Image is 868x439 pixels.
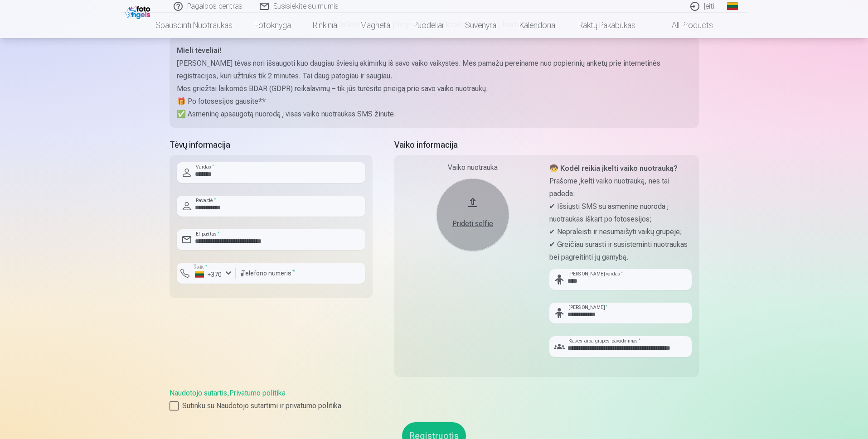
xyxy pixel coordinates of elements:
a: Spausdinti nuotraukas [145,13,243,38]
label: Sutinku su Naudotojo sutartimi ir privatumo politika [170,400,699,411]
div: , [170,388,699,411]
strong: 🧒 Kodėl reikia įkelti vaiko nuotrauką? [549,164,678,173]
button: Pridėti selfie [436,178,509,251]
strong: Mieli tėveliai! [177,46,221,55]
div: +370 [195,270,222,279]
p: ✔ Greičiau surasti ir susisteminti nuotraukas bei pagreitinti jų gamybą. [549,238,692,264]
p: ✅ Asmeninę apsaugotą nuorodą į visas vaiko nuotraukas SMS žinute. [177,108,692,121]
p: 🎁 Po fotosesijos gausite** [177,95,692,108]
p: Mes griežtai laikomės BDAR (GDPR) reikalavimų – tik jūs turėsite prieigą prie savo vaiko nuotraukų. [177,82,692,95]
a: Magnetai [349,13,402,38]
a: Privatumo politika [229,389,286,397]
div: Vaiko nuotrauka [402,162,544,173]
p: ✔ Išsiųsti SMS su asmenine nuoroda į nuotraukas iškart po fotosesijos; [549,200,692,226]
p: ✔ Nepraleisti ir nesumaišyti vaikų grupėje; [549,226,692,238]
img: /fa2 [125,4,153,19]
a: Fotoknyga [243,13,302,38]
a: Rinkiniai [302,13,349,38]
p: [PERSON_NAME] tėvas nori išsaugoti kuo daugiau šviesių akimirkų iš savo vaiko vaikystės. Mes pama... [177,57,692,82]
button: Šalis*+370 [177,263,236,284]
a: Puodeliai [402,13,454,38]
a: Naudotojo sutartis [170,389,227,397]
a: Raktų pakabukas [567,13,646,38]
a: All products [646,13,724,38]
a: Kalendoriai [509,13,567,38]
a: Suvenyrai [454,13,509,38]
label: Šalis [191,264,210,271]
p: Prašome įkelti vaiko nuotrauką, nes tai padeda: [549,175,692,200]
h5: Tėvų informacija [170,139,373,151]
h5: Vaiko informacija [394,139,699,151]
div: Pridėti selfie [446,218,500,229]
